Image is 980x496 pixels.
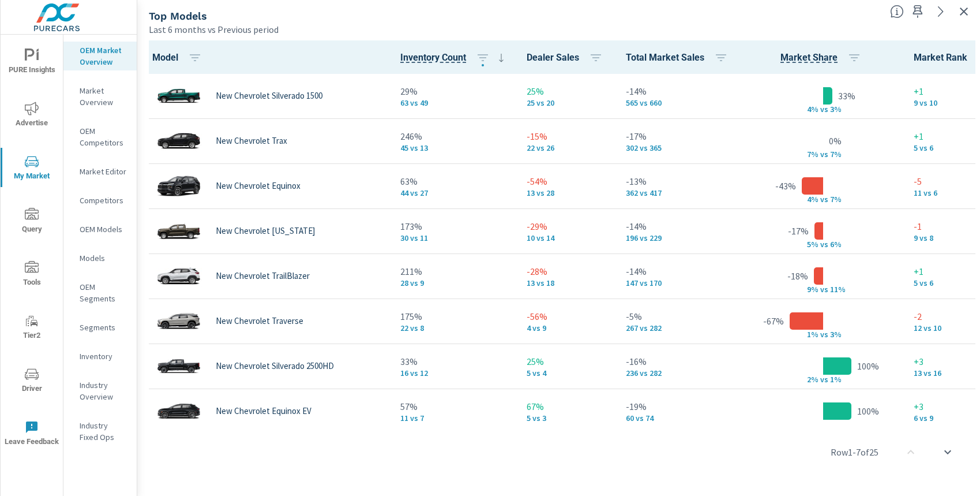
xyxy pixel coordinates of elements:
[527,264,607,278] p: -28%
[216,136,287,146] p: New Chevrolet Trax
[400,188,508,197] p: 44 vs 27
[156,169,202,203] img: glamour
[80,379,127,402] p: Industry Overview
[780,51,838,65] span: Market Share
[527,368,607,378] p: 5 vs 4
[527,51,607,65] span: Dealer Sales
[857,404,879,418] p: 100%
[787,269,808,283] p: -18%
[80,195,127,206] p: Competitors
[824,194,852,204] p: s 7%
[400,219,508,233] p: 173%
[156,259,202,293] img: glamour
[400,264,508,278] p: 211%
[527,143,607,152] p: 22 vs 26
[4,420,59,449] span: Leave Feedback
[626,143,733,152] p: 302 vs 365
[838,89,855,103] p: 33%
[80,350,127,362] p: Inventory
[4,261,59,289] span: Tools
[794,239,824,249] p: 5% v
[156,349,202,383] img: glamour
[857,359,879,373] p: 100%
[527,98,607,107] p: 25 vs 20
[80,322,127,333] p: Segments
[527,174,607,188] p: -54%
[527,129,607,143] p: -15%
[63,82,137,111] div: Market Overview
[626,129,733,143] p: -17%
[763,314,784,328] p: -67%
[626,51,733,65] span: Total Market Sales
[794,284,824,294] p: 9% v
[4,314,59,342] span: Tier2
[527,84,607,98] p: 25%
[824,329,852,340] p: s 3%
[216,91,322,101] p: New Chevrolet Silverado 1500
[626,98,733,107] p: 565 vs 660
[400,323,508,333] p: 22 vs 8
[626,188,733,197] p: 362 vs 417
[824,149,852,159] p: s 7%
[794,149,824,159] p: 7% v
[63,42,137,70] div: OEM Market Overview
[149,10,207,22] h5: Top Models
[63,376,137,405] div: Industry Overview
[80,281,127,304] p: OEM Segments
[156,304,202,338] img: glamour
[216,226,315,236] p: New Chevrolet [US_STATE]
[626,278,733,288] p: 147 vs 170
[400,129,508,143] p: 246%
[527,413,607,423] p: 5 vs 3
[216,406,311,416] p: New Chevrolet Equinox EV
[794,104,824,114] p: 4% v
[63,163,137,180] div: Market Editor
[400,355,508,368] p: 33%
[626,174,733,188] p: -13%
[527,188,607,197] p: 13 vs 28
[527,323,607,333] p: 4 vs 9
[400,143,508,152] p: 45 vs 13
[156,214,202,248] img: glamour
[934,438,962,466] button: scroll to bottom
[80,85,127,108] p: Market Overview
[216,271,310,281] p: New Chevrolet TrailBlazer
[80,44,127,68] p: OEM Market Overview
[626,84,733,98] p: -14%
[794,329,824,340] p: 1% v
[824,374,852,385] p: s 1%
[156,79,202,113] img: glamour
[216,361,334,371] p: New Chevrolet Silverado 2500HD
[626,355,733,368] p: -16%
[63,278,137,307] div: OEM Segments
[63,348,137,365] div: Inventory
[527,278,607,288] p: 13 vs 18
[626,323,733,333] p: 267 vs 282
[400,51,466,65] span: Inventory Count
[400,413,508,423] p: 11 vs 7
[216,181,301,191] p: New Chevrolet Equinox
[400,84,508,98] p: 29%
[527,219,607,233] p: -29%
[1,35,63,460] div: nav menu
[955,2,973,21] button: Exit Fullscreen
[156,394,202,428] img: glamour
[400,233,508,243] p: 30 vs 11
[63,221,137,238] div: OEM Models
[63,249,137,267] div: Models
[63,417,137,446] div: Industry Fixed Ops
[400,368,508,378] p: 16 vs 12
[152,51,206,65] span: Model
[156,124,202,158] img: glamour
[4,367,59,396] span: Driver
[824,104,852,114] p: s 3%
[626,219,733,233] p: -14%
[788,224,809,238] p: -17%
[400,278,508,288] p: 28 vs 9
[527,355,607,368] p: 25%
[400,98,508,107] p: 63 vs 49
[829,134,842,148] p: 0%
[80,420,127,443] p: Industry Fixed Ops
[527,309,607,323] p: -56%
[626,400,733,413] p: -19%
